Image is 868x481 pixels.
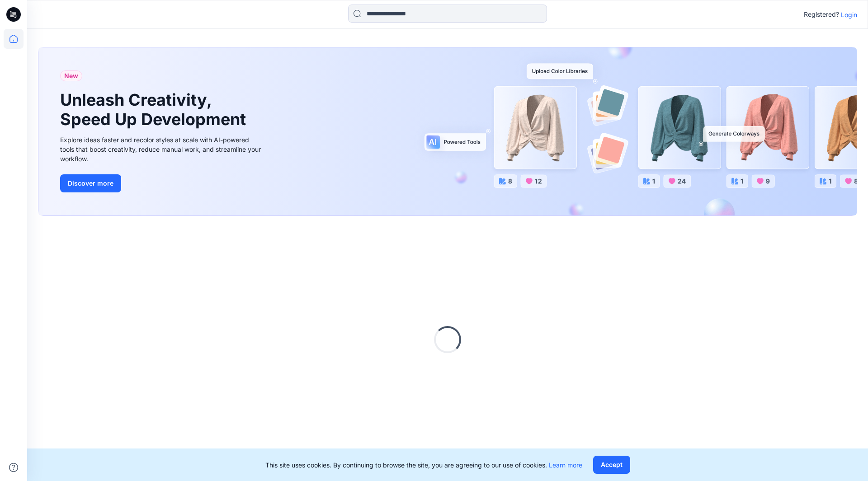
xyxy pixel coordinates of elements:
[60,174,121,192] button: Discover more
[60,90,250,129] h1: Unleash Creativity, Speed Up Development
[841,10,857,19] p: Login
[804,9,839,20] p: Registered?
[549,461,582,469] a: Learn more
[64,70,78,81] span: New
[593,456,630,474] button: Accept
[60,174,264,192] a: Discover more
[265,460,582,470] p: This site uses cookies. By continuing to browse the site, you are agreeing to our use of cookies.
[60,135,264,163] div: Explore ideas faster and recolor styles at scale with AI-powered tools that boost creativity, red...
